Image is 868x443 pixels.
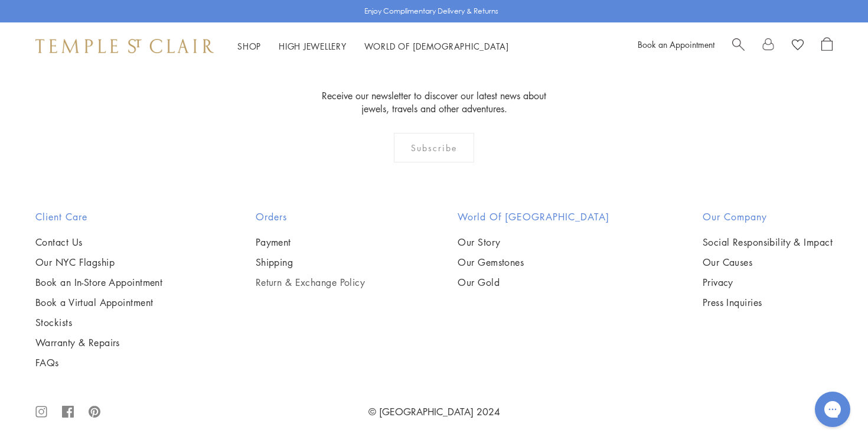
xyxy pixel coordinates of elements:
[703,236,833,249] a: Social Responsibility & Impact
[256,256,366,269] a: Shipping
[35,256,162,269] a: Our NYC Flagship
[315,89,554,115] p: Receive our newsletter to discover our latest news about jewels, travels and other adventures.
[458,256,609,269] a: Our Gemstones
[279,40,347,52] a: High JewelleryHigh Jewellery
[35,296,162,309] a: Book a Virtual Appointment
[458,276,609,289] a: Our Gold
[364,40,509,52] a: World of [DEMOGRAPHIC_DATA]World of [DEMOGRAPHIC_DATA]
[35,336,162,349] a: Warranty & Repairs
[703,276,833,289] a: Privacy
[237,39,509,54] nav: Main navigation
[256,236,366,249] a: Payment
[35,356,162,369] a: FAQs
[35,236,162,249] a: Contact Us
[256,276,366,289] a: Return & Exchange Policy
[35,276,162,289] a: Book an In-Store Appointment
[732,37,745,55] a: Search
[703,256,833,269] a: Our Causes
[237,40,261,52] a: ShopShop
[35,210,162,224] h2: Client Care
[394,133,475,162] div: Subscribe
[364,5,498,17] p: Enjoy Complimentary Delivery & Returns
[821,37,833,55] a: Open Shopping Bag
[368,405,500,418] a: © [GEOGRAPHIC_DATA] 2024
[638,38,714,50] a: Book an Appointment
[792,37,804,55] a: View Wishlist
[35,316,162,329] a: Stockists
[809,387,856,431] iframe: Gorgias live chat messenger
[703,296,833,309] a: Press Inquiries
[458,210,609,224] h2: World of [GEOGRAPHIC_DATA]
[458,236,609,249] a: Our Story
[256,210,366,224] h2: Orders
[35,39,214,53] img: Temple St. Clair
[703,210,833,224] h2: Our Company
